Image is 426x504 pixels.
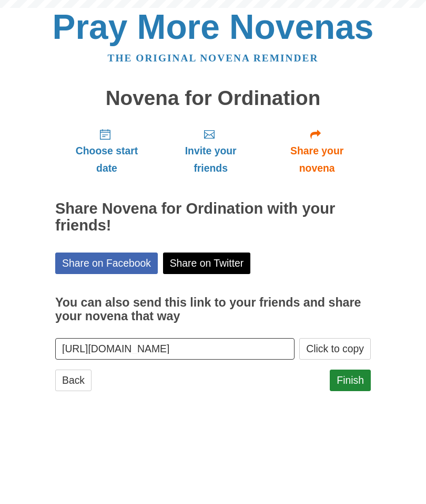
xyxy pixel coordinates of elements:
h3: You can also send this link to your friends and share your novena that way [55,296,371,323]
a: Finish [330,370,371,391]
a: Share your novena [263,120,371,182]
span: Invite your friends [169,142,252,177]
a: Choose start date [55,120,158,182]
span: Share your novena [273,142,360,177]
h1: Novena for Ordination [55,87,371,110]
a: Share on Twitter [163,253,251,274]
a: The original novena reminder [108,52,319,64]
h2: Share Novena for Ordination with your friends! [55,201,371,234]
a: Invite your friends [158,120,263,182]
a: Back [55,370,92,391]
a: Share on Facebook [55,253,158,274]
span: Choose start date [66,142,148,177]
button: Click to copy [299,338,371,360]
a: Pray More Novenas [53,7,374,46]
